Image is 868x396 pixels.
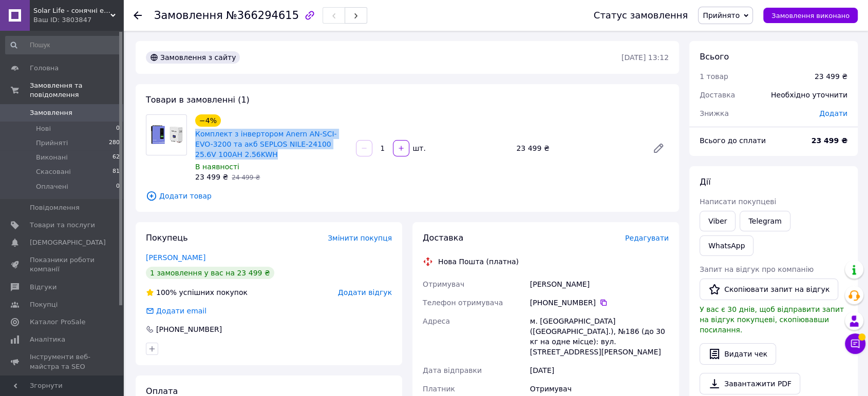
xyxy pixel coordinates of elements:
span: Адреса [423,317,450,325]
span: Всього до сплати [700,136,766,145]
div: [PHONE_NUMBER] [155,324,223,334]
span: Замовлення [30,108,72,117]
div: Додати email [155,306,207,316]
span: Товари та послуги [30,221,95,230]
div: 1 замовлення у вас на 23 499 ₴ [146,267,274,279]
span: Змінити покупця [328,234,392,242]
span: Редагувати [625,234,669,242]
span: Замовлення та повідомлення [30,81,123,100]
a: WhatsApp [700,235,753,256]
span: Інструменти веб-майстра та SEO [30,352,95,371]
div: 23 499 ₴ [815,71,847,82]
div: успішних покупок [146,287,248,298]
b: 23 499 ₴ [812,136,848,145]
button: Скопіювати запит на відгук [700,279,838,300]
div: [DATE] [528,361,671,380]
div: Ваш ID: 3803847 [33,15,123,25]
div: Нова Пошта (платна) [436,256,521,267]
div: Замовлення з сайту [146,51,240,64]
span: Аналітика [30,335,65,344]
span: Замовлення виконано [771,12,850,19]
a: Редагувати [648,138,669,159]
time: [DATE] 13:12 [621,53,669,62]
span: Додати товар [146,190,669,202]
a: [PERSON_NAME] [146,253,205,262]
span: Відгуки [30,283,56,292]
span: 24 499 ₴ [232,174,260,181]
span: Всього [700,52,729,62]
span: Оплата [146,386,178,396]
a: Viber [700,211,735,231]
span: Нові [36,124,51,133]
span: Оплачені [36,182,68,191]
div: Додати email [145,306,207,316]
span: Покупці [30,300,58,309]
span: 0 [116,182,120,191]
a: Комплект з інвертором Anern AN-SCI-EVO-3200 та акб SEPLOS NILE-24100 25.6V 100AH ​​2.56KWH [195,130,337,159]
span: Знижка [700,109,729,117]
span: Додати відгук [338,288,392,296]
span: 280 [109,138,120,148]
span: Написати покупцеві [700,197,776,206]
a: Завантажити PDF [700,373,800,394]
div: м. [GEOGRAPHIC_DATA] ([GEOGRAPHIC_DATA].), №186 (до 30 кг на одне місце): вул. [STREET_ADDRESS][P... [528,312,671,361]
span: 100% [156,288,177,296]
a: Telegram [740,211,790,231]
span: 0 [116,124,120,133]
span: Каталог ProSale [30,318,85,327]
span: Замовлення [154,9,223,22]
div: Статус замовлення [594,10,688,21]
div: 23 499 ₴ [512,141,644,155]
span: Доставка [700,91,735,99]
span: [DEMOGRAPHIC_DATA] [30,238,106,247]
span: Прийнято [703,11,740,19]
span: Покупець [146,233,188,243]
span: Solar Life - сонячні електростанції [33,6,110,15]
span: 62 [112,153,120,162]
input: Пошук [5,36,121,54]
span: 1 товар [700,72,728,81]
div: Повернутися назад [134,10,142,21]
span: Прийняті [36,138,68,148]
span: Повідомлення [30,203,80,212]
div: [PERSON_NAME] [528,275,671,293]
span: Товари в замовленні (1) [146,95,250,105]
div: шт. [410,143,427,153]
button: Видати чек [700,343,776,365]
button: Чат з покупцем [845,333,865,354]
span: В наявності [195,163,239,171]
span: Додати [819,109,847,117]
span: Доставка [423,233,463,243]
div: [PHONE_NUMBER] [530,298,669,308]
span: Скасовані [36,167,71,176]
span: Виконані [36,153,68,162]
span: 81 [112,167,120,176]
img: Комплект з інвертором Anern AN-SCI-EVO-3200 та акб SEPLOS NILE-24100 25.6V 100AH ​​2.56KWH [146,118,186,151]
span: Платник [423,385,455,393]
div: −4% [195,114,221,127]
span: Показники роботи компанії [30,255,95,274]
div: Необхідно уточнити [765,84,854,106]
span: Дата відправки [423,366,482,374]
button: Замовлення виконано [763,8,858,23]
span: Дії [700,177,710,187]
span: Отримувач [423,280,464,288]
span: У вас є 30 днів, щоб відправити запит на відгук покупцеві, скопіювавши посилання. [700,305,844,334]
span: №366294615 [226,9,299,22]
span: Запит на відгук про компанію [700,265,814,273]
span: Головна [30,64,59,73]
span: 23 499 ₴ [195,173,228,181]
span: Телефон отримувача [423,299,503,307]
